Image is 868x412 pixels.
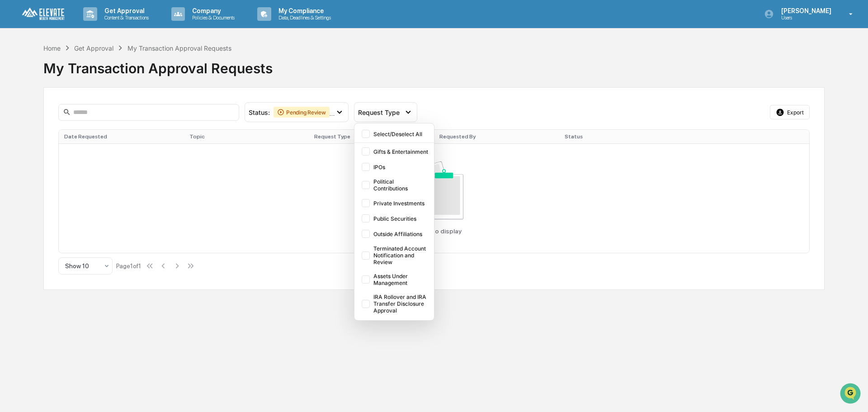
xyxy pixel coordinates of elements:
p: How can we help? [9,19,165,33]
p: Policies & Documents [185,14,239,21]
div: Gifts & Entertainment [373,148,429,155]
a: 🔎Data Lookup [5,128,61,144]
th: Topic [184,130,309,143]
img: logo [22,7,65,21]
p: [PERSON_NAME] [774,7,836,14]
div: Pending Review [274,107,330,118]
div: Public Securities [373,215,429,222]
a: 🖐️Preclearance [5,110,62,127]
div: Assets Under Management [373,273,429,286]
p: No data to display [407,227,462,235]
th: Requested By [434,130,559,143]
span: Request Type [358,109,400,116]
span: Attestations [75,114,112,123]
span: Status : [249,109,270,116]
th: Status [559,130,684,143]
div: Political Contributions [373,178,429,192]
span: Pylon [90,153,109,160]
th: Date Requested [59,130,184,143]
div: My Transaction Approval Requests [127,44,231,52]
p: Users [774,14,836,21]
div: Start new chat [31,69,148,78]
a: 🗄️Attestations [62,110,116,127]
div: Select/Deselect All [373,131,429,137]
a: Powered byPylon [64,153,109,160]
div: Outside Affiliations [373,231,429,237]
p: Get Approval [97,7,153,14]
div: Private Investments [373,200,429,207]
iframe: Open customer support [839,382,863,407]
div: Terminated Account Notification and Review [373,245,429,265]
div: 🔎 [9,132,16,139]
span: Preclearance [18,114,58,123]
div: Page 1 of 1 [116,262,141,270]
p: Data, Deadlines & Settings [271,14,335,21]
div: 🗄️ [66,115,73,122]
th: Request Type [309,130,434,143]
button: Start new chat [154,72,165,83]
div: My Transaction Approval Requests [43,53,825,76]
div: Get Approval [74,44,113,52]
div: We're available if you need us! [31,78,114,85]
div: IRA Rollover and IRA Transfer Disclosure Approval [373,294,429,314]
p: Content & Transactions [97,14,153,21]
p: Company [185,7,239,14]
div: IPOs [373,164,429,170]
p: My Compliance [271,7,335,14]
span: Data Lookup [18,131,57,140]
div: 🖐️ [9,115,16,122]
button: Export [770,105,810,119]
div: Home [43,44,61,52]
img: 1746055101610-c473b297-6a78-478c-a979-82029cc54cd1 [9,69,25,85]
